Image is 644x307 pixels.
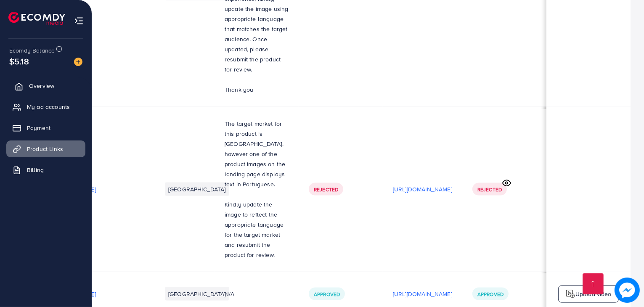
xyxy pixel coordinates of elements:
a: My ad accounts [6,98,85,115]
a: Product Links [6,140,85,157]
li: [GEOGRAPHIC_DATA] [165,287,229,301]
img: logo [8,12,65,25]
span: N/A [225,290,234,298]
p: Thank you [225,85,289,95]
span: Payment [27,124,50,132]
span: Billing [27,166,44,174]
a: Overview [6,77,85,94]
span: Rejected [314,186,338,193]
span: Approved [477,291,504,298]
li: [GEOGRAPHIC_DATA] [165,183,229,196]
p: [URL][DOMAIN_NAME] [393,289,452,299]
p: Kindly update the image to reflect the appropriate language for the target market and resubmit th... [225,199,289,260]
p: Upload video [575,289,612,299]
img: image [74,58,82,66]
span: $5.18 [9,55,29,67]
span: My ad accounts [27,103,70,111]
span: Rejected [477,186,502,193]
span: Product Links [27,145,63,153]
p: [URL][DOMAIN_NAME] [393,184,452,194]
a: Payment [6,119,85,136]
a: Billing [6,161,85,178]
img: logo [565,289,575,299]
span: Ecomdy Balance [9,46,55,55]
p: The target market for this product is [GEOGRAPHIC_DATA]. however one of the product images on the... [225,119,289,189]
img: image [615,278,640,303]
img: menu [74,16,84,26]
span: Overview [29,82,54,90]
span: Approved [314,291,340,298]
